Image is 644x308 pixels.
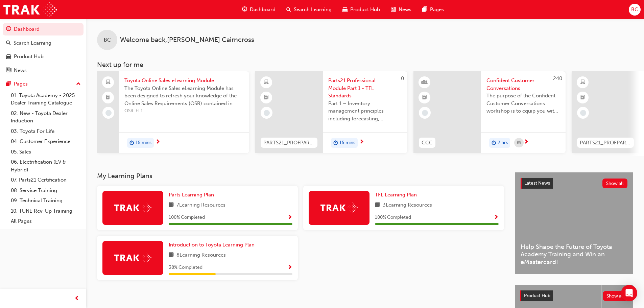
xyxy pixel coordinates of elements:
img: Trak [3,2,57,17]
a: 05. Sales [8,147,84,157]
button: Pages [3,78,84,90]
span: BC [104,36,111,44]
span: booktick-icon [580,93,585,102]
span: 3 Learning Resources [383,201,432,210]
a: Latest NewsShow allHelp Shape the Future of Toyota Academy Training and Win an eMastercard! [515,172,633,274]
a: 10. TUNE Rev-Up Training [8,206,84,216]
span: search-icon [6,40,11,46]
span: Parts21 Professional Module Part 1 - TFL Standards [328,77,402,100]
a: 09. Technical Training [8,195,84,206]
a: 03. Toyota For Life [8,126,84,137]
span: PARTS21_PROFPART1_0923_EL [263,139,315,147]
span: 7 Learning Resources [176,201,225,210]
span: 38 % Completed [169,264,202,271]
span: book-icon [169,251,174,260]
span: The purpose of the Confident Customer Conversations workshop is to equip you with tools to commun... [486,92,560,115]
span: The Toyota Online Sales eLearning Module has been designed to refresh your knowledge of the Onlin... [124,85,244,108]
button: Show all [603,291,628,301]
a: 04. Customer Experience [8,136,84,147]
span: duration-icon [129,139,134,147]
a: news-iconNews [385,3,417,17]
span: Pages [430,6,444,14]
a: News [3,64,84,77]
a: Parts Learning Plan [169,191,217,199]
span: pages-icon [6,81,11,87]
span: OSR-EL1 [124,107,244,115]
span: news-icon [6,68,11,74]
span: next-icon [359,139,364,145]
span: pages-icon [422,5,427,14]
a: 07. Parts21 Certification [8,175,84,185]
span: Product Hub [524,293,550,299]
div: Open Intercom Messenger [621,285,637,301]
span: BC [631,6,638,14]
div: Pages [14,80,28,88]
span: News [399,6,411,14]
span: book-icon [375,201,380,210]
span: book-icon [169,201,174,210]
span: booktick-icon [106,93,111,102]
button: Show all [602,179,628,188]
a: All Pages [8,216,84,227]
span: up-icon [76,80,81,89]
span: laptop-icon [106,78,111,87]
img: Trak [114,253,151,263]
span: booktick-icon [422,93,427,102]
span: car-icon [6,54,11,60]
div: Search Learning [14,39,51,47]
span: 240 [553,75,562,81]
img: Trak [320,203,358,213]
div: News [14,67,27,74]
span: 100 % Completed [169,214,205,221]
img: Trak [114,203,151,213]
a: search-iconSearch Learning [281,3,337,17]
span: learningRecordVerb_NONE-icon [264,110,270,116]
span: 100 % Completed [375,214,411,221]
span: Confident Customer Conversations [486,77,560,92]
span: Welcome back , [PERSON_NAME] Cairncross [120,36,254,44]
a: Introduction to Toyota Learning Plan [169,241,257,249]
span: 15 mins [136,139,151,147]
a: 08. Service Training [8,185,84,196]
div: Product Hub [14,53,44,61]
span: search-icon [286,5,291,14]
a: 240CCCConfident Customer ConversationsThe purpose of the Confident Customer Conversations worksho... [413,71,566,153]
h3: Next up for me [86,61,644,69]
span: 0 [401,75,404,81]
span: Parts Learning Plan [169,192,214,198]
span: duration-icon [333,139,338,147]
a: guage-iconDashboard [237,3,281,17]
span: Product Hub [350,6,380,14]
span: Help Shape the Future of Toyota Academy Training and Win an eMastercard! [521,243,627,266]
span: Show Progress [287,265,292,271]
span: Dashboard [250,6,276,14]
button: DashboardSearch LearningProduct HubNews [3,22,84,78]
a: Product Hub [3,50,84,63]
button: Show Progress [494,213,499,222]
span: prev-icon [74,294,79,303]
span: 2 hrs [498,139,508,147]
a: car-iconProduct Hub [337,3,385,17]
span: Latest News [524,180,550,186]
span: news-icon [391,5,396,14]
span: duration-icon [492,139,496,147]
span: learningResourceType_INSTRUCTOR_LED-icon [422,78,427,87]
span: learningRecordVerb_NONE-icon [422,110,428,116]
a: Toyota Online Sales eLearning ModuleThe Toyota Online Sales eLearning Module has been designed to... [97,71,249,153]
a: Latest NewsShow all [521,178,627,189]
h3: My Learning Plans [97,172,504,180]
span: TFL Learning Plan [375,192,417,198]
a: 01. Toyota Academy - 2025 Dealer Training Catalogue [8,90,84,108]
span: learningResourceType_ELEARNING-icon [580,78,585,87]
span: car-icon [342,5,348,14]
span: learningRecordVerb_NONE-icon [580,110,586,116]
a: Product HubShow all [520,290,628,301]
a: TFL Learning Plan [375,191,420,199]
span: 8 Learning Resources [176,251,226,260]
span: Toyota Online Sales eLearning Module [124,77,244,85]
span: calendar-icon [517,139,521,147]
a: 0PARTS21_PROFPART1_0923_ELParts21 Professional Module Part 1 - TFL StandardsPart 1 – Inventory ma... [255,71,407,153]
a: Search Learning [3,37,84,49]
